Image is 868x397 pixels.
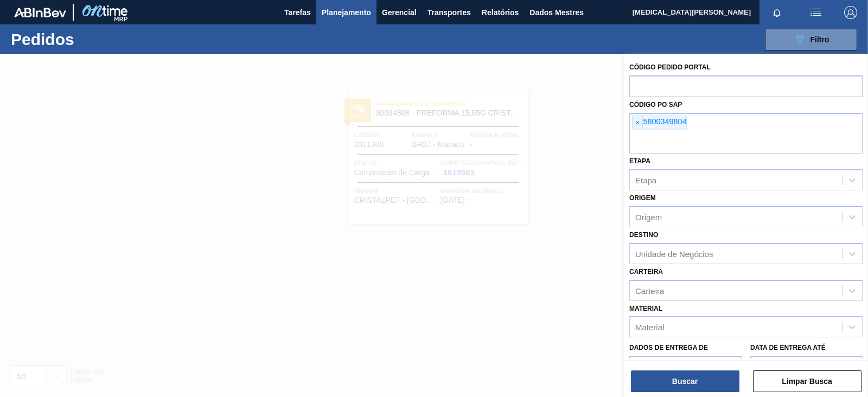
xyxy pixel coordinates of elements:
font: Origem [629,194,656,202]
font: Etapa [629,157,650,165]
font: 5800349804 [643,117,686,126]
font: Destino [629,231,658,239]
font: Origem [635,213,662,222]
img: ações do usuário [809,6,822,19]
font: Unidade de Negócios [635,249,713,258]
font: Material [629,305,662,312]
button: Filtro [765,29,857,50]
font: Carteira [635,286,664,295]
font: Código Pedido Portal [629,63,711,71]
font: Data de Entrega até [750,344,826,351]
font: Carteira [629,268,663,276]
input: dd/mm/aaaa [629,356,742,377]
font: [MEDICAL_DATA][PERSON_NAME] [633,8,751,16]
font: × [635,118,640,127]
font: Transportes [427,8,471,17]
font: Dados Mestres [529,8,584,17]
font: Código PO SAP [629,101,682,108]
img: TNhmsLtSVTkK8tSr43FrP2fwEKptu5GPRR3wAAAABJRU5ErkJggg== [14,8,66,17]
font: Material [635,323,664,332]
font: Etapa [635,176,656,185]
font: Relatórios [482,8,519,17]
font: Tarefas [284,8,311,17]
font: Gerencial [382,8,417,17]
font: Pedidos [11,30,74,48]
font: Filtro [810,35,829,44]
input: dd/mm/aaaa [750,356,863,377]
font: Planejamento [322,8,371,17]
button: Notificações [759,5,794,20]
font: Dados de Entrega de [629,344,708,351]
img: Sair [844,6,857,19]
